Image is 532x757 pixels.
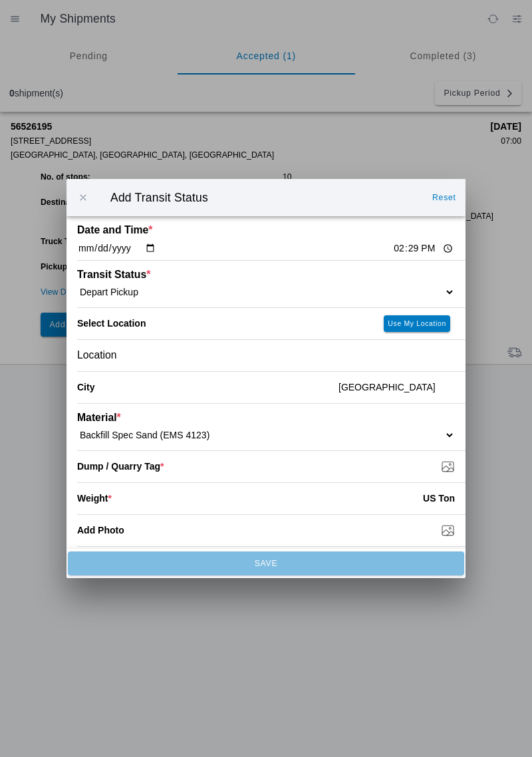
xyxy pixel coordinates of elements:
[423,493,455,504] ion-label: US Ton
[77,493,112,504] ion-label: Weight
[427,187,462,208] ion-button: Reset
[77,318,146,329] label: Select Location
[77,224,360,236] ion-label: Date and Time
[97,191,426,205] ion-title: Add Transit Status
[77,382,328,392] ion-label: City
[384,315,450,332] ion-button: Use My Location
[77,269,360,281] ion-label: Transit Status
[77,412,360,424] ion-label: Material
[77,349,117,361] span: Location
